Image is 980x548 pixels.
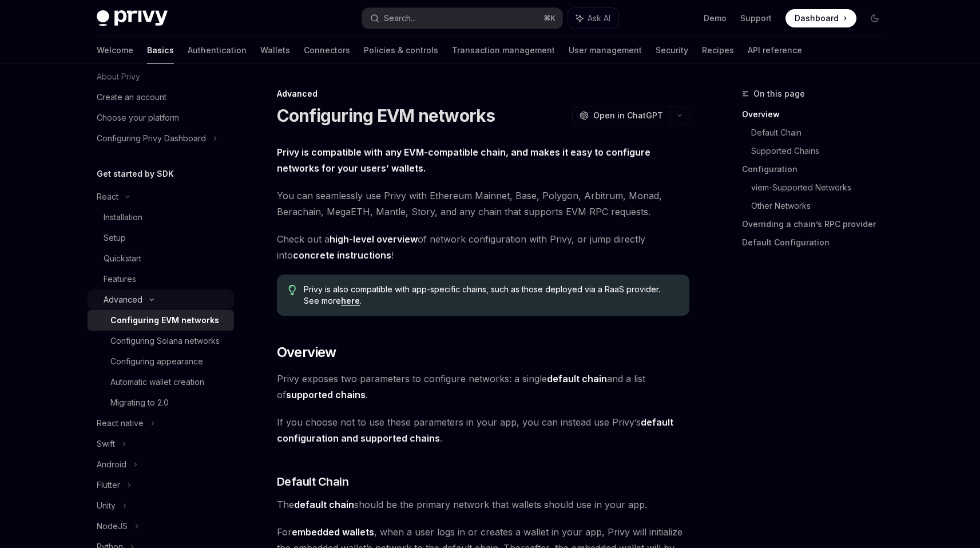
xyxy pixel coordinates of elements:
span: Privy exposes two parameters to configure networks: a single and a list of . [277,371,689,403]
a: Security [656,37,688,64]
a: Installation [88,207,234,228]
span: Privy is also compatible with app-specific chains, such as those deployed via a RaaS provider. Se... [304,284,677,307]
a: Connectors [304,37,350,64]
span: You can seamlessly use Privy with Ethereum Mainnet, Base, Polygon, Arbitrum, Monad, Berachain, Me... [277,188,689,220]
a: Overview [742,105,893,124]
div: Configuring EVM networks [110,313,219,327]
span: Dashboard [795,13,839,24]
svg: Tip [288,285,296,295]
div: Advanced [104,293,142,307]
div: Choose your platform [97,111,179,125]
a: User management [569,37,642,64]
a: Default Chain [751,124,893,142]
div: Migrating to 2.0 [110,396,169,410]
div: Automatic wallet creation [110,375,204,389]
a: Wallets [260,37,290,64]
div: Unity [97,499,116,513]
button: Ask AI [568,8,618,29]
a: Default Configuration [742,233,893,252]
h5: Get started by SDK [97,167,174,181]
div: Create an account [97,90,166,104]
a: Configuring Solana networks [88,331,234,351]
div: Quickstart [104,252,141,265]
a: Features [88,269,234,289]
span: Default Chain [277,474,349,490]
a: Quickstart [88,248,234,269]
a: Choose your platform [88,108,234,128]
strong: supported chains [286,389,366,400]
a: Configuring appearance [88,351,234,372]
a: here [341,296,360,306]
strong: embedded wallets [292,526,374,538]
strong: Privy is compatible with any EVM-compatible chain, and makes it easy to configure networks for yo... [277,146,650,174]
span: The should be the primary network that wallets should use in your app. [277,497,689,513]
span: Open in ChatGPT [593,110,663,121]
a: Recipes [702,37,734,64]
a: viem-Supported Networks [751,178,893,197]
span: ⌘ K [543,14,556,23]
button: Open in ChatGPT [572,106,670,125]
div: NodeJS [97,519,128,533]
a: Dashboard [785,9,856,27]
button: Search...⌘K [362,8,562,29]
div: Advanced [277,88,689,100]
a: API reference [748,37,802,64]
a: Migrating to 2.0 [88,392,234,413]
a: Support [740,13,772,24]
a: Overriding a chain’s RPC provider [742,215,893,233]
div: Configuring Privy Dashboard [97,132,206,145]
div: Installation [104,211,142,224]
a: Basics [147,37,174,64]
a: Policies & controls [364,37,438,64]
div: Flutter [97,478,120,492]
a: Supported Chains [751,142,893,160]
span: Check out a of network configuration with Privy, or jump directly into ! [277,231,689,263]
a: Automatic wallet creation [88,372,234,392]
a: Other Networks [751,197,893,215]
strong: default chain [547,373,607,384]
div: Configuring appearance [110,355,203,368]
img: dark logo [97,10,168,26]
h1: Configuring EVM networks [277,105,495,126]
strong: default chain [294,499,354,510]
div: Android [97,458,126,471]
div: Swift [97,437,115,451]
div: React [97,190,118,204]
span: Overview [277,343,336,362]
div: Features [104,272,136,286]
div: Setup [104,231,126,245]
a: Configuring EVM networks [88,310,234,331]
a: concrete instructions [293,249,391,261]
a: Configuration [742,160,893,178]
a: default chain [547,373,607,385]
a: Authentication [188,37,247,64]
button: Toggle dark mode [866,9,884,27]
div: Search... [384,11,416,25]
a: Setup [88,228,234,248]
a: Demo [704,13,727,24]
a: supported chains [286,389,366,401]
div: React native [97,416,144,430]
span: Ask AI [588,13,610,24]
a: Create an account [88,87,234,108]
a: Transaction management [452,37,555,64]
span: If you choose not to use these parameters in your app, you can instead use Privy’s . [277,414,689,446]
div: Configuring Solana networks [110,334,220,348]
a: Welcome [97,37,133,64]
a: high-level overview [330,233,418,245]
span: On this page [753,87,805,101]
